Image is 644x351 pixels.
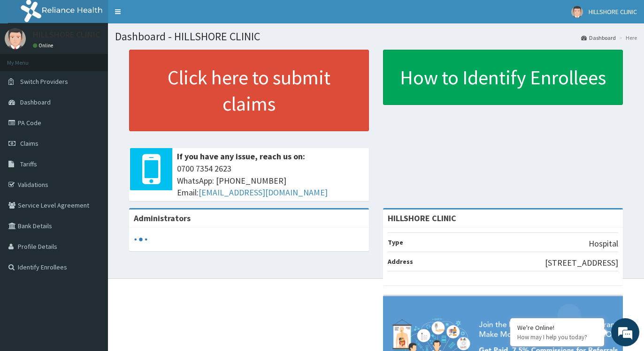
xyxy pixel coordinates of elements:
li: Here [617,34,637,42]
span: Tariffs [20,160,37,168]
p: How may I help you today? [517,333,597,341]
p: HILLSHORE CLINIC [33,30,100,39]
a: Dashboard [581,34,616,42]
div: We're Online! [517,323,597,332]
b: Address [388,257,413,266]
p: [STREET_ADDRESS] [545,257,618,269]
h1: Dashboard - HILLSHORE CLINIC [115,30,637,43]
span: Claims [20,139,38,148]
b: Administrators [134,213,191,224]
span: HILLSHORE CLINIC [589,7,637,16]
img: User Image [5,28,26,49]
svg: audio-loading [134,232,148,246]
span: Dashboard [20,98,51,106]
img: User Image [571,6,583,18]
a: How to Identify Enrollees [383,50,623,105]
span: 0700 7354 2623 WhatsApp: [PHONE_NUMBER] Email: [177,163,364,199]
b: If you have any issue, reach us on: [177,151,305,162]
b: Type [388,238,403,246]
p: Hospital [589,238,618,250]
span: Switch Providers [20,77,68,86]
a: Click here to submit claims [129,50,369,131]
strong: HILLSHORE CLINIC [388,213,456,224]
a: Online [33,42,55,49]
a: [EMAIL_ADDRESS][DOMAIN_NAME] [199,187,328,198]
